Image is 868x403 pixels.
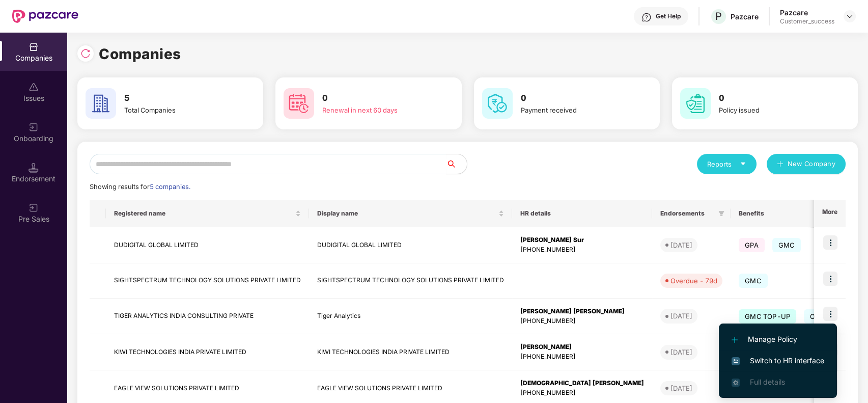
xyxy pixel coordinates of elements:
[777,160,783,169] span: plus
[823,235,837,250] img: icon
[99,43,181,65] h1: Companies
[719,105,829,115] div: Policy issued
[846,12,854,20] img: svg+xml;base64,PHN2ZyBpZD0iRHJvcGRvd24tMzJ4MzIiIHhtbG5zPSJodHRwOi8vd3d3LnczLm9yZy8yMDAwL3N2ZyIgd2...
[309,200,512,227] th: Display name
[732,334,824,345] span: Manage Policy
[521,92,631,105] h3: 0
[520,388,644,398] div: [PHONE_NUMBER]
[716,207,726,220] span: filter
[670,383,692,393] div: [DATE]
[670,311,692,321] div: [DATE]
[641,12,652,22] img: svg+xml;base64,PHN2ZyBpZD0iSGVscC0zMngzMiIgeG1sbnM9Imh0dHA6Ly93d3cudzMub3JnLzIwMDAvc3ZnIiB3aWR0aD...
[670,347,692,357] div: [DATE]
[12,10,78,23] img: New Pazcare Logo
[29,203,39,213] img: svg+xml;base64,PHN2ZyB3aWR0aD0iMjAiIGhlaWdodD0iMjAiIHZpZXdCb3g9IjAgMCAyMCAyMCIgZmlsbD0ibm9uZSIgeG...
[482,88,513,119] img: svg+xml;base64,PHN2ZyB4bWxucz0iaHR0cDovL3d3dy53My5vcmcvMjAwMC9zdmciIHdpZHRoPSI2MCIgaGVpZ2h0PSI2MC...
[732,355,824,366] span: Switch to HR interface
[106,263,309,299] td: SIGHTSPECTRUM TECHNOLOGY SOLUTIONS PRIVATE LIMITED
[520,235,644,245] div: [PERSON_NAME] Sur
[767,154,846,174] button: plusNew Company
[707,159,746,169] div: Reports
[106,334,309,370] td: KIWI TECHNOLOGIES INDIA PRIVATE LIMITED
[29,82,39,92] img: svg+xml;base64,PHN2ZyBpZD0iSXNzdWVzX2Rpc2FibGVkIiB4bWxucz0iaHR0cDovL3d3dy53My5vcmcvMjAwMC9zdmciIH...
[520,379,644,388] div: [DEMOGRAPHIC_DATA] [PERSON_NAME]
[656,12,681,20] div: Get Help
[780,17,834,25] div: Customer_success
[309,227,512,263] td: DUDIGITAL GLOBAL LIMITED
[739,238,765,252] span: GPA
[739,274,768,288] span: GMC
[309,299,512,335] td: Tiger Analytics
[670,276,717,286] div: Overdue - 79d
[814,200,846,227] th: More
[520,245,644,255] div: [PHONE_NUMBER]
[29,163,39,173] img: svg+xml;base64,PHN2ZyB3aWR0aD0iMTQuNSIgaGVpZ2h0PSIxNC41IiB2aWV3Qm94PSIwIDAgMTYgMTYiIGZpbGw9Im5vbm...
[520,352,644,362] div: [PHONE_NUMBER]
[788,159,836,169] span: New Company
[322,105,433,115] div: Renewal in next 60 days
[732,357,740,365] img: svg+xml;base64,PHN2ZyB4bWxucz0iaHR0cDovL3d3dy53My5vcmcvMjAwMC9zdmciIHdpZHRoPSIxNiIgaGVpZ2h0PSIxNi...
[780,8,834,17] div: Pazcare
[520,307,644,316] div: [PERSON_NAME] [PERSON_NAME]
[680,88,711,119] img: svg+xml;base64,PHN2ZyB4bWxucz0iaHR0cDovL3d3dy53My5vcmcvMjAwMC9zdmciIHdpZHRoPSI2MCIgaGVpZ2h0PSI2MC...
[322,92,433,105] h3: 0
[446,154,467,174] button: search
[124,105,235,115] div: Total Companies
[521,105,631,115] div: Payment received
[106,299,309,335] td: TIGER ANALYTICS INDIA CONSULTING PRIVATE
[512,200,652,227] th: HR details
[732,337,738,343] img: svg+xml;base64,PHN2ZyB4bWxucz0iaHR0cDovL3d3dy53My5vcmcvMjAwMC9zdmciIHdpZHRoPSIxMi4yMDEiIGhlaWdodD...
[750,378,785,386] span: Full details
[718,210,724,217] span: filter
[520,316,644,326] div: [PHONE_NUMBER]
[106,200,309,227] th: Registered name
[90,183,190,191] span: Showing results for
[660,209,714,218] span: Endorsements
[732,379,740,387] img: svg+xml;base64,PHN2ZyB4bWxucz0iaHR0cDovL3d3dy53My5vcmcvMjAwMC9zdmciIHdpZHRoPSIxNi4zNjMiIGhlaWdodD...
[80,48,91,59] img: svg+xml;base64,PHN2ZyBpZD0iUmVsb2FkLTMyeDMyIiB4bWxucz0iaHR0cDovL3d3dy53My5vcmcvMjAwMC9zdmciIHdpZH...
[739,309,796,324] span: GMC TOP-UP
[284,88,314,119] img: svg+xml;base64,PHN2ZyB4bWxucz0iaHR0cDovL3d3dy53My5vcmcvMjAwMC9zdmciIHdpZHRoPSI2MCIgaGVpZ2h0PSI2MC...
[150,183,190,191] span: 5 companies.
[731,12,759,21] div: Pazcare
[520,342,644,352] div: [PERSON_NAME]
[114,209,293,218] span: Registered name
[823,272,837,286] img: icon
[29,42,39,52] img: svg+xml;base64,PHN2ZyBpZD0iQ29tcGFuaWVzIiB4bWxucz0iaHR0cDovL3d3dy53My5vcmcvMjAwMC9zdmciIHdpZHRoPS...
[670,240,692,250] div: [DATE]
[106,227,309,263] td: DUDIGITAL GLOBAL LIMITED
[715,10,722,22] span: P
[772,238,801,252] span: GMC
[86,88,116,119] img: svg+xml;base64,PHN2ZyB4bWxucz0iaHR0cDovL3d3dy53My5vcmcvMjAwMC9zdmciIHdpZHRoPSI2MCIgaGVpZ2h0PSI2MC...
[317,209,496,218] span: Display name
[29,122,39,132] img: svg+xml;base64,PHN2ZyB3aWR0aD0iMjAiIGhlaWdodD0iMjAiIHZpZXdCb3g9IjAgMCAyMCAyMCIgZmlsbD0ibm9uZSIgeG...
[719,92,829,105] h3: 0
[124,92,235,105] h3: 5
[446,160,467,168] span: search
[823,307,837,321] img: icon
[309,334,512,370] td: KIWI TECHNOLOGIES INDIA PRIVATE LIMITED
[309,263,512,299] td: SIGHTSPECTRUM TECHNOLOGY SOLUTIONS PRIVATE LIMITED
[740,160,746,167] span: caret-down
